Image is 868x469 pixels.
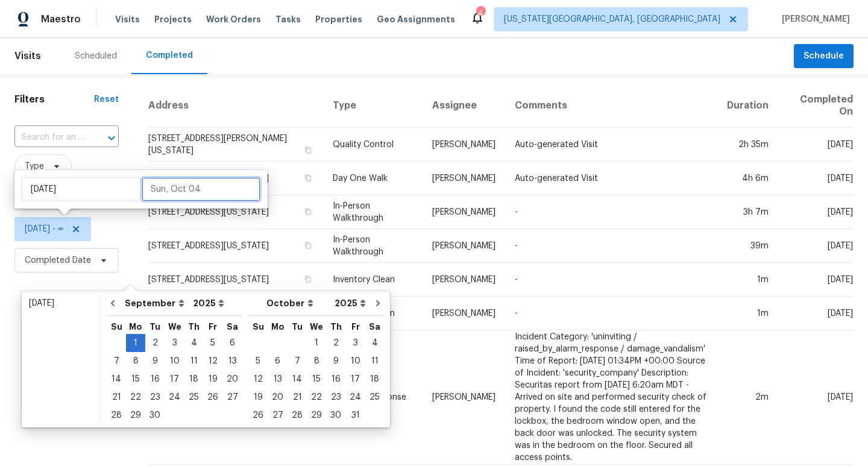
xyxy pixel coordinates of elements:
div: Tue Sep 30 2025 [145,406,165,424]
td: Day One Walk [323,162,423,195]
td: [DATE] [778,128,854,162]
span: Visits [115,13,140,25]
div: 16 [326,371,345,388]
div: 2 [145,335,165,351]
th: Address [148,84,323,128]
div: Sat Sep 06 2025 [222,334,242,352]
td: Auto-generated Visit [505,128,717,162]
td: - [505,229,717,263]
div: Wed Sep 03 2025 [165,334,184,352]
div: 22 [126,389,145,406]
button: Go to next month [369,291,387,315]
td: [DATE] [778,162,854,195]
div: Fri Oct 10 2025 [345,352,365,370]
div: 27 [222,389,242,406]
div: 22 [307,389,326,406]
div: 30 [145,407,165,424]
span: Work Orders [206,13,261,25]
div: 23 [145,389,165,406]
div: 18 [184,371,203,388]
div: Thu Sep 18 2025 [184,370,203,388]
button: Copy Address [303,240,313,251]
button: Copy Address [303,145,313,156]
td: 2m [717,330,778,465]
td: [PERSON_NAME] [423,330,505,465]
abbr: Thursday [188,323,200,331]
td: [PERSON_NAME] [423,128,505,162]
div: Wed Oct 01 2025 [307,334,326,352]
div: Fri Oct 31 2025 [345,406,365,424]
select: Month [263,294,332,312]
div: 20 [268,389,288,406]
span: Geo Assignments [377,13,455,25]
div: 19 [248,389,268,406]
select: Year [190,294,227,312]
div: Sun Sep 21 2025 [107,388,126,406]
abbr: Wednesday [168,323,181,331]
div: Tue Oct 21 2025 [288,388,307,406]
div: Mon Oct 27 2025 [268,406,288,424]
div: Tue Sep 16 2025 [145,370,165,388]
div: Thu Oct 30 2025 [326,406,345,424]
div: Mon Oct 06 2025 [268,352,288,370]
td: - [505,195,717,229]
abbr: Tuesday [292,323,303,331]
div: Sun Oct 19 2025 [248,388,268,406]
div: 3 [165,335,184,351]
div: Tue Oct 14 2025 [288,370,307,388]
div: Sat Oct 04 2025 [365,334,384,352]
th: Assignee [423,84,505,128]
div: Completed [146,49,193,61]
div: Tue Oct 07 2025 [288,352,307,370]
td: Incident Category: 'uninviting / raised_by_alarm_response / damage_vandalism' Time of Report: [DA... [505,330,717,465]
div: Wed Oct 15 2025 [307,370,326,388]
div: 24 [165,389,184,406]
td: 4h 6m [717,162,778,195]
div: 19 [203,371,222,388]
div: 26 [248,407,268,424]
abbr: Sunday [253,323,264,331]
div: 28 [288,407,307,424]
td: [DATE] [778,263,854,297]
td: Auto-generated Visit [505,162,717,195]
button: Schedule [794,44,854,69]
td: Quality Control [323,128,423,162]
td: - [505,263,717,297]
abbr: Saturday [369,323,380,331]
abbr: Sunday [111,323,122,331]
div: Tue Sep 09 2025 [145,352,165,370]
td: [STREET_ADDRESS][US_STATE] [148,195,323,229]
div: Sun Sep 07 2025 [107,352,126,370]
div: 31 [345,407,365,424]
div: 10 [165,353,184,370]
td: 2h 35m [717,128,778,162]
div: 15 [307,371,326,388]
abbr: Friday [351,323,360,331]
div: 1 [126,335,145,351]
div: Thu Oct 09 2025 [326,352,345,370]
div: Fri Oct 03 2025 [345,334,365,352]
div: 7 [107,353,126,370]
td: [PERSON_NAME] [423,195,505,229]
span: Type [25,160,44,172]
td: 39m [717,229,778,263]
div: 5 [248,353,268,370]
div: Mon Sep 15 2025 [126,370,145,388]
div: 8 [126,353,145,370]
th: Type [323,84,423,128]
span: [PERSON_NAME] [777,13,850,25]
span: Completed Date [25,254,91,266]
div: Thu Sep 11 2025 [184,352,203,370]
div: Sat Oct 11 2025 [365,352,384,370]
td: [PERSON_NAME] [423,297,505,330]
abbr: Monday [271,323,285,331]
div: 3 [345,335,365,351]
div: Sat Oct 18 2025 [365,370,384,388]
td: [STREET_ADDRESS][US_STATE] [148,263,323,297]
div: 25 [365,389,384,406]
td: [PERSON_NAME] [423,229,505,263]
div: Sat Sep 27 2025 [222,388,242,406]
input: Sun, Oct 04 [142,177,260,201]
div: Wed Sep 24 2025 [165,388,184,406]
span: [DATE] - ∞ [25,223,63,235]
